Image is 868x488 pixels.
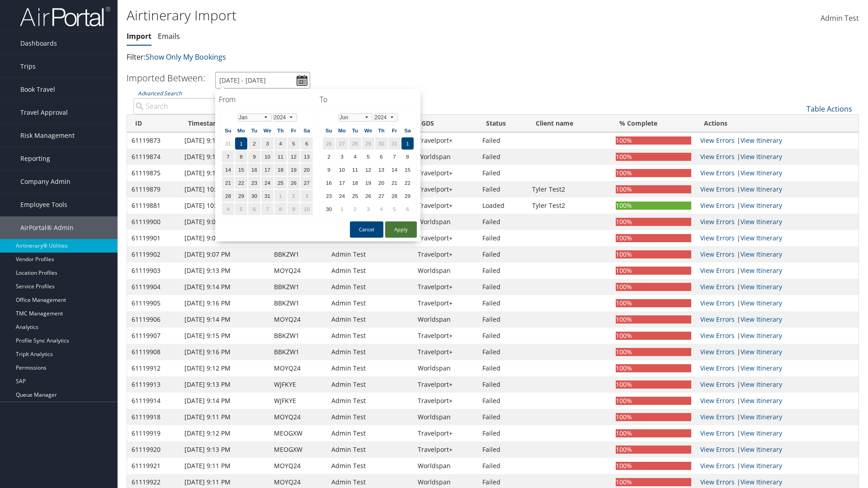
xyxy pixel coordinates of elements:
div: 100% [616,380,691,389]
td: [DATE] 9:13 PM [180,263,269,279]
div: 100% [616,153,691,161]
span: Book Travel [20,78,55,101]
th: Mo [235,124,247,136]
td: | [696,132,859,149]
td: Worldspan [413,149,478,165]
td: 10 [336,164,348,176]
td: Failed [478,165,528,181]
a: View Itinerary Details [741,461,782,470]
td: MOYQ24 [269,263,327,279]
td: 17 [336,177,348,189]
td: [DATE] 9:16 PM [180,295,269,311]
td: 5 [388,203,401,215]
td: 16 [248,164,260,176]
td: BBKZW1 [269,295,327,311]
td: [DATE] 9:13 PM [180,376,269,393]
h4: To [320,94,417,104]
td: 2 [349,203,361,215]
span: Company Admin [20,170,71,193]
td: 3 [336,150,348,163]
td: 21 [388,177,401,189]
th: Actions [696,115,859,132]
th: Mo [336,124,348,136]
a: Admin Test [821,5,859,33]
td: 61119913 [127,376,180,393]
span: Risk Management [20,124,75,147]
td: 61119908 [127,344,180,360]
div: 100% [616,218,691,226]
td: Admin Test [327,311,413,328]
td: 61119901 [127,230,180,246]
a: View Itinerary Details [741,380,782,389]
td: Travelport+ [413,246,478,263]
th: GDS: activate to sort column ascending [413,115,478,132]
td: 19 [288,164,300,176]
div: 100% [616,332,691,340]
td: Admin Test [327,246,413,263]
td: 6 [375,150,387,163]
a: View errors [700,136,735,145]
td: | [696,181,859,197]
a: View Itinerary Details [741,152,782,161]
td: 31 [388,137,401,150]
a: Advanced Search [138,89,182,97]
th: ID: activate to sort column ascending [127,115,180,132]
span: Reporting [20,147,50,170]
td: Failed [478,149,528,165]
td: [DATE] 9:12 PM [180,360,269,376]
a: Show Only My Bookings [146,52,226,62]
td: Failed [478,214,528,230]
div: 100% [616,364,691,372]
th: Th [274,124,287,136]
td: 26 [288,177,300,189]
a: View Itinerary Details [741,201,782,210]
td: 28 [388,190,401,202]
span: Dashboards [20,32,57,55]
td: Tyler Test2 [528,197,612,214]
td: 61119874 [127,149,180,165]
td: 61119905 [127,295,180,311]
td: 24 [261,177,274,189]
td: | [696,165,859,181]
td: Failed [478,295,528,311]
a: View errors [700,217,735,226]
td: 4 [349,150,361,163]
td: 61119904 [127,279,180,295]
div: 100% [616,315,691,324]
th: Fr [288,124,300,136]
td: 3 [301,190,313,202]
a: Import [127,31,151,41]
th: Su [323,124,335,136]
th: Tu [248,124,260,136]
td: 7 [261,203,274,215]
td: 6 [248,203,260,215]
td: 5 [362,150,374,163]
td: 26 [323,137,335,150]
a: View errors [700,282,735,291]
td: 30 [323,203,335,215]
a: View errors [700,201,735,210]
td: | [696,344,859,360]
td: 14 [388,164,401,176]
td: 1 [235,137,247,150]
td: [DATE] 10:09 AM [180,181,269,197]
a: View errors [700,299,735,307]
a: Emails [158,31,180,41]
td: Failed [478,181,528,197]
td: | [696,328,859,344]
td: 28 [222,190,234,202]
td: Failed [478,360,528,376]
td: 8 [274,203,287,215]
div: 100% [616,267,691,275]
td: 61119875 [127,165,180,181]
a: View errors [700,380,735,389]
td: Failed [478,328,528,344]
td: 2 [248,137,260,150]
button: Cancel [350,221,383,238]
td: Worldspan [413,214,478,230]
td: 27 [301,177,313,189]
td: [DATE] 10:17 AM [180,197,269,214]
td: Admin Test [327,279,413,295]
td: 61119879 [127,181,180,197]
td: Travelport+ [413,181,478,197]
